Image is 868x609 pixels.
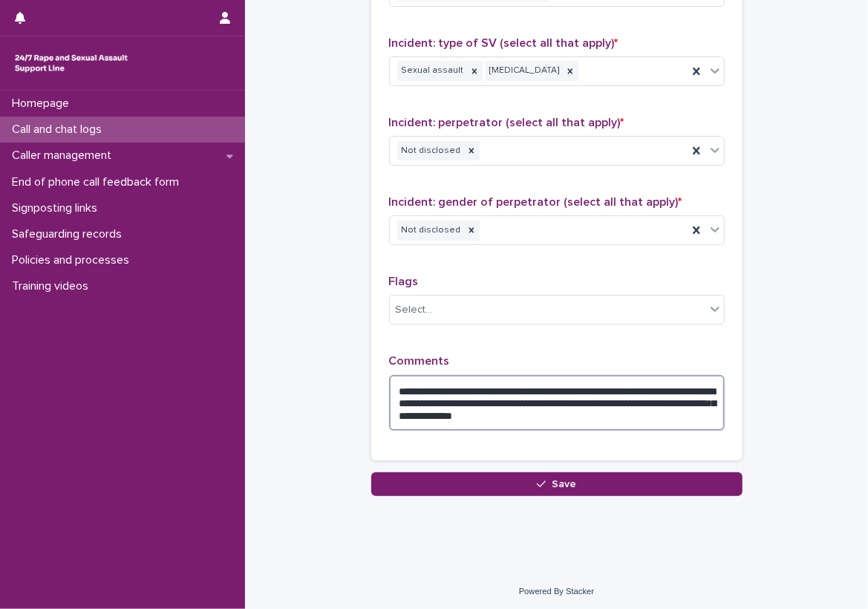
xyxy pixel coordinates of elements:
p: Signposting links [6,201,109,215]
p: Policies and processes [6,253,141,267]
div: Sexual assault [397,61,466,81]
p: Safeguarding records [6,227,134,241]
span: Comments [389,355,450,367]
span: Incident: gender of perpetrator (select all that apply) [389,196,682,208]
button: Save [371,472,743,496]
div: [MEDICAL_DATA] [486,61,562,81]
div: Not disclosed [397,221,463,241]
p: Caller management [6,149,123,163]
img: rhQMoQhaT3yELyF149Cw [12,48,131,78]
div: Select... [396,302,433,318]
div: Not disclosed [397,141,463,161]
span: Save [552,479,576,489]
span: Incident: type of SV (select all that apply) [389,37,619,49]
p: Training videos [6,279,100,293]
p: Homepage [6,97,81,111]
a: Powered By Stacker [519,587,594,596]
span: Flags [389,276,419,287]
p: Call and chat logs [6,123,114,137]
p: End of phone call feedback form [6,175,191,189]
span: Incident: perpetrator (select all that apply) [389,117,624,128]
